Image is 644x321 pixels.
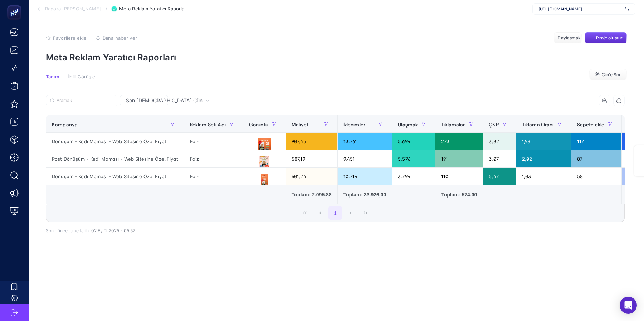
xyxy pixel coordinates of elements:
[57,98,113,103] input: Aramak
[190,156,199,162] font: Faiz
[106,6,107,11] font: /
[441,138,449,144] font: 273
[489,156,499,162] font: 3,07
[522,156,532,162] font: 2,02
[522,174,531,179] font: 1,03
[343,192,386,198] font: Toplam: 33.926,00
[589,69,627,81] button: Cin'e Sor
[441,192,477,198] font: Toplam: 574.00
[596,35,623,40] font: Proje oluştur
[620,297,637,314] div: Intercom Messenger'ı açın
[441,174,448,179] font: 110
[398,174,410,179] font: 3.794
[538,6,582,11] font: [URL][DOMAIN_NAME]
[68,74,97,83] button: İlgili Görüşler
[45,6,101,11] font: Rapora [PERSON_NAME]
[53,35,87,41] font: Favorilere ekle
[602,72,621,77] font: Cin'e Sor
[343,174,358,179] font: 10.714
[585,32,627,44] button: Proje oluştur
[398,138,410,144] font: 5.694
[46,106,625,233] div: Son 30 Gün
[126,97,203,103] font: Son [DEMOGRAPHIC_DATA] Gün
[46,74,59,83] button: Tanım
[577,138,584,144] font: 117
[52,138,166,144] font: Dönüşüm - Kedi Maması - Web Sitesine Özel Fiyat
[489,121,498,127] font: ÇKP
[292,121,308,127] font: Maliyet
[577,156,582,162] font: 87
[292,192,332,198] font: Toplam: 2.095.88
[489,174,499,179] font: 5,47
[343,121,365,127] font: İzlenimler
[190,138,199,144] font: Faiz
[558,35,581,40] font: Paylaşmak
[52,156,178,162] font: Post Dönüşüm - Kedi Maması - Web Sitesine Özel Fiyat
[68,74,97,79] font: İlgili Görüşler
[292,156,305,162] font: 587,19
[577,121,605,127] font: Sepete ekle
[441,121,465,127] font: Tıklamalar
[91,228,136,233] font: 02 Eylül 2025 - 05:57
[343,138,357,144] font: 13.761
[292,174,306,179] font: 601,24
[334,210,336,216] font: 1
[119,6,187,11] font: Meta Reklam Yaratıcı Raporları
[441,156,448,162] font: 191
[343,156,355,162] font: 9.451
[249,121,268,127] font: Görüntü
[190,174,199,179] font: Faiz
[522,121,554,127] font: Tıklama Oranı
[398,156,410,162] font: 5.576
[554,32,582,44] button: Paylaşmak
[522,138,531,144] font: 1,98
[46,228,91,233] font: Son güncelleme tarihi:
[398,121,418,127] font: Ulaşmak
[328,206,342,220] button: 1
[292,138,306,144] font: 907,45
[625,5,629,13] img: svg%3e
[52,174,166,179] font: Dönüşüm - Kedi Maması - Web Sitesine Özel Fiyat
[103,35,137,41] font: Bana haber ver
[46,74,59,79] font: Tanım
[577,174,583,179] font: 58
[190,121,226,127] font: Reklam Seti Adı
[489,138,499,144] font: 3,32
[46,35,87,41] button: Favorilere ekle
[96,35,137,41] button: Bana haber ver
[52,121,78,127] font: Kampanya
[46,52,176,63] font: Meta Reklam Yaratıcı Raporları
